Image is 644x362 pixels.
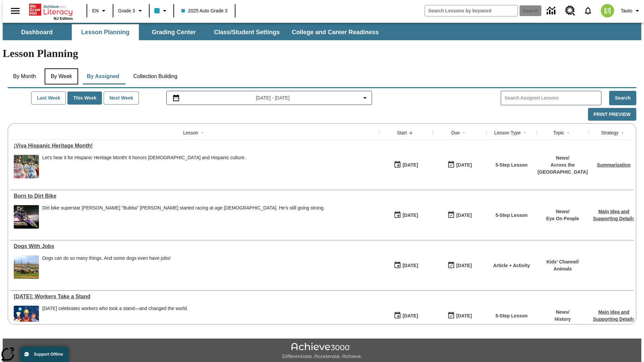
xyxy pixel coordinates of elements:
[397,129,407,136] div: Start
[445,309,474,322] button: 09/01/25: Last day the lesson can be accessed
[361,94,369,102] svg: Collapse Date Range Filter
[391,159,420,171] button: 09/01/25: First time the lesson was available
[564,129,572,137] button: Sort
[495,162,528,169] p: 5-Step Lesson
[391,259,420,272] button: 09/01/25: First time the lesson was available
[543,2,561,20] a: Data Center
[495,212,528,219] p: 5-Step Lesson
[402,211,418,220] div: [DATE]
[504,93,601,103] input: Search Assigned Lessons
[54,16,73,20] span: NJ Edition
[198,129,206,137] button: Sort
[140,24,207,40] button: Grading Center
[445,209,474,222] button: 09/01/25: Last day the lesson can be accessed
[45,68,78,84] button: By Week
[42,306,188,329] div: Labor Day celebrates workers who took a stand—and changed the world.
[619,129,627,137] button: Sort
[34,352,63,357] span: Support Offline
[14,294,376,300] div: Labor Day: Workers Take a Stand
[29,2,73,20] div: Home
[391,309,420,322] button: 09/01/25: First time the lesson was available
[286,24,384,40] button: College and Career Readiness
[546,215,579,222] p: Eye On People
[3,24,70,40] button: Dashboard
[42,205,325,229] div: Dirt bike superstar James "Bubba" Stewart started racing at age 4. He's still going strong.
[554,309,571,316] p: News /
[593,309,635,322] a: Main Idea and Supporting Details
[609,91,636,105] button: Search
[14,193,376,199] a: Born to Dirt Bike, Lessons
[89,5,111,17] button: Language: EN, Select a language
[546,208,579,215] p: News /
[92,7,99,14] span: EN
[42,255,171,261] div: Dogs can do so many things. And some dogs even have jobs!
[391,209,420,222] button: 09/01/25: First time the lesson was available
[14,155,39,178] img: A photograph of Hispanic women participating in a parade celebrating Hispanic culture. The women ...
[597,162,631,168] a: Summarization
[82,68,124,84] button: By Assigned
[494,129,521,136] div: Lesson Type
[579,2,597,19] a: Notifications
[601,129,619,136] div: Strategy
[588,108,636,121] button: Print Preview
[597,2,618,19] button: Select a new avatar
[456,312,472,320] div: [DATE]
[456,161,472,169] div: [DATE]
[67,92,102,105] button: This Week
[115,5,147,17] button: Grade: Grade 3, Select a grade
[20,347,68,362] button: Support Offline
[42,255,171,279] div: Dogs can do so many things. And some dogs even have jobs!
[72,24,139,40] button: Lesson Planning
[456,211,472,220] div: [DATE]
[521,129,529,137] button: Sort
[495,312,528,319] p: 5-Step Lesson
[402,312,418,320] div: [DATE]
[14,294,376,300] a: Labor Day: Workers Take a Stand, Lessons
[593,209,635,221] a: Main Idea and Supporting Details
[14,255,39,279] img: sheepdog herding sheep
[621,7,632,14] span: Tauto
[445,259,474,272] button: 09/01/25: Last day the lesson can be accessed
[546,258,579,265] p: Kids' Channel /
[42,205,325,211] div: Dirt bike superstar [PERSON_NAME] "Bubba" [PERSON_NAME] started racing at age [DEMOGRAPHIC_DATA]....
[402,161,418,169] div: [DATE]
[42,155,246,161] div: Let's hear it for Hispanic Heritage Month! It honors [DEMOGRAPHIC_DATA] and Hispanic culture.
[618,5,644,17] button: Profile/Settings
[554,316,571,323] p: History
[29,3,73,16] a: Home
[31,92,66,105] button: Last Week
[14,306,39,329] img: A banner with a blue background shows an illustrated row of diverse men and women dressed in clot...
[14,193,376,199] div: Born to Dirt Bike
[128,68,183,84] button: Collection Building
[456,261,472,270] div: [DATE]
[402,261,418,270] div: [DATE]
[282,343,362,360] img: Achieve3000 Differentiate Accelerate Achieve
[445,159,474,171] button: 09/01/25: Last day the lesson can be accessed
[14,205,39,229] img: Motocross racer James Stewart flies through the air on his dirt bike.
[183,129,198,136] div: Lesson
[256,95,290,102] span: [DATE] - [DATE]
[5,1,25,21] button: Open side menu
[42,155,246,178] div: Let's hear it for Hispanic Heritage Month! It honors Hispanic Americans and Hispanic culture.
[538,162,588,176] p: Across the [GEOGRAPHIC_DATA]
[601,4,614,17] img: avatar image
[152,5,171,17] button: Class color is light blue. Change class color
[425,5,518,16] input: search field
[561,2,579,20] a: Resource Center, Will open in new tab
[3,24,385,40] div: SubNavbar
[407,129,415,137] button: Sort
[118,7,135,14] span: Grade 3
[493,262,530,269] p: Article + Activity
[460,129,468,137] button: Sort
[14,243,376,249] div: Dogs With Jobs
[8,68,41,84] button: By Month
[14,243,376,249] a: Dogs With Jobs, Lessons
[3,23,641,40] div: SubNavbar
[3,47,641,60] h1: Lesson Planning
[546,265,579,273] p: Animals
[181,7,228,14] span: 2025 Auto Grade 3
